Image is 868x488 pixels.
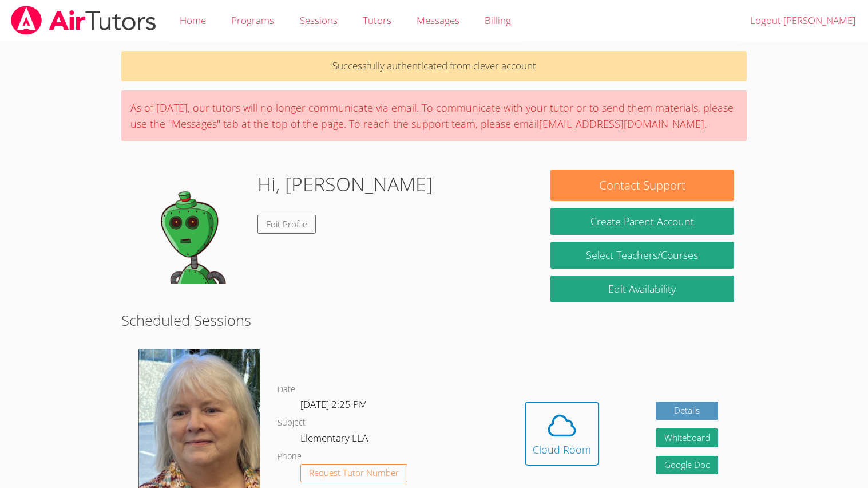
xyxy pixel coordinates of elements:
[257,215,316,234] a: Edit Profile
[309,469,399,477] span: Request Tutor Number
[10,6,157,35] img: airtutors_banner-c4298cdbf04f3fff15de1276eac7730deb9818008684d7c2e4769d2f7ddbe033.png
[257,170,433,199] h1: Hi, [PERSON_NAME]
[121,51,746,81] p: Successfully authenticated from clever account
[550,208,734,235] button: Create Parent Account
[121,309,746,331] h2: Scheduled Sessions
[300,398,367,411] span: [DATE] 2:25 PM
[417,14,459,27] span: Messages
[121,90,746,141] div: As of [DATE], our tutors will no longer communicate via email. To communicate with your tutor or ...
[533,442,591,458] div: Cloud Room
[278,383,295,397] dt: Date
[656,402,719,420] a: Details
[656,456,719,475] a: Google Doc
[278,416,306,430] dt: Subject
[134,170,248,284] img: default.png
[550,242,734,269] a: Select Teachers/Courses
[550,276,734,302] a: Edit Availability
[300,464,407,483] button: Request Tutor Number
[300,430,370,450] dd: Elementary ELA
[278,450,302,464] dt: Phone
[525,402,599,466] button: Cloud Room
[550,170,734,201] button: Contact Support
[656,428,719,447] button: Whiteboard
